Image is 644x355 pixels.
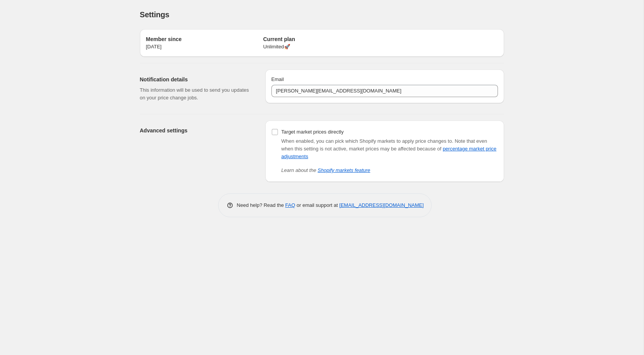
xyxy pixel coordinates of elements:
[339,202,424,208] a: [EMAIL_ADDRESS][DOMAIN_NAME]
[263,35,380,43] h2: Current plan
[281,167,370,173] i: Learn about the
[140,86,253,102] p: This information will be used to send you updates on your price change jobs.
[146,43,263,51] p: [DATE]
[263,43,380,51] p: Unlimited 🚀
[146,35,263,43] h2: Member since
[140,76,253,83] h2: Notification details
[285,202,295,208] a: FAQ
[281,138,453,144] span: When enabled, you can pick which Shopify markets to apply price changes to.
[271,76,284,82] span: Email
[318,167,370,173] a: Shopify markets feature
[237,202,286,208] span: Need help? Read the
[295,202,339,208] span: or email support at
[140,127,253,134] h2: Advanced settings
[281,129,344,135] span: Target market prices directly
[140,10,169,19] span: Settings
[281,138,496,159] span: Note that even when this setting is not active, market prices may be affected because of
